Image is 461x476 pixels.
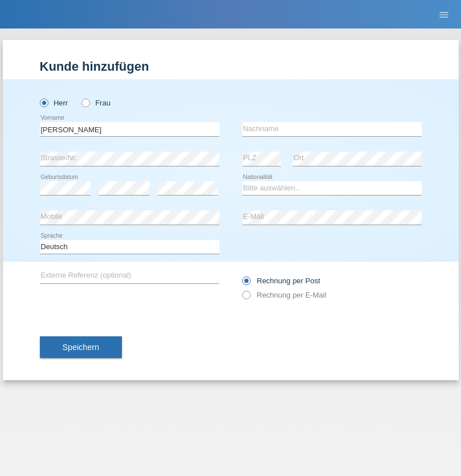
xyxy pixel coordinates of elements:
[40,59,422,74] h1: Kunde hinzufügen
[81,99,111,107] label: Frau
[242,291,327,299] label: Rechnung per E-Mail
[433,11,455,18] a: menu
[242,276,320,285] label: Rechnung per Post
[63,343,99,352] span: Speichern
[438,9,450,21] i: menu
[242,291,250,305] input: Rechnung per E-Mail
[81,99,89,106] input: Frau
[242,276,250,291] input: Rechnung per Post
[40,336,122,358] button: Speichern
[40,99,47,106] input: Herr
[40,99,68,107] label: Herr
